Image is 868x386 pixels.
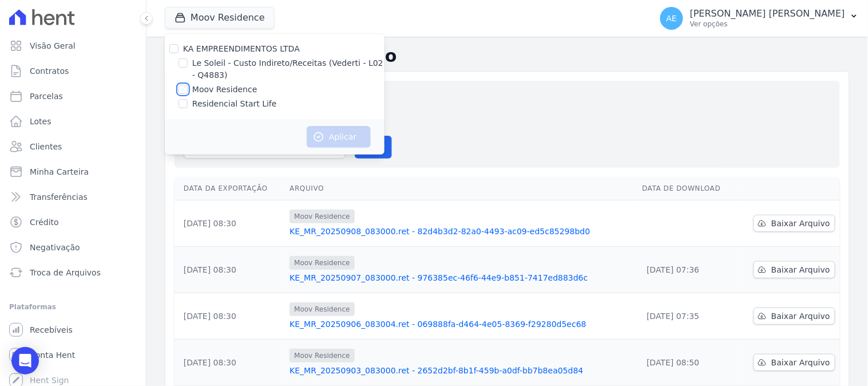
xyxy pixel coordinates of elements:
[290,365,633,376] a: KE_MR_20250903_083000.ret - 2652d2bf-8b1f-459b-a0df-bb7b8ea05d84
[192,98,277,110] label: Residencial Start Life
[667,14,677,22] span: AE
[754,261,835,278] a: Baixar Arquivo
[771,357,830,368] span: Baixar Arquivo
[5,60,141,82] a: Contratos
[5,34,141,57] a: Visão Geral
[5,186,141,208] a: Transferências
[290,210,354,223] span: Moov Residence
[175,247,285,293] td: [DATE] 08:30
[175,340,285,386] td: [DATE] 08:30
[290,349,354,363] span: Moov Residence
[165,46,850,66] h2: Exportações de Retorno
[30,141,62,152] span: Clientes
[771,310,830,322] span: Baixar Arquivo
[754,354,835,371] a: Baixar Arquivo
[290,302,354,316] span: Moov Residence
[9,300,137,314] div: Plataformas
[651,2,868,34] button: AE [PERSON_NAME] [PERSON_NAME] Ver opções
[30,324,73,336] span: Recebíveis
[5,211,141,234] a: Crédito
[175,293,285,340] td: [DATE] 08:30
[30,90,63,102] span: Parcelas
[30,216,59,228] span: Crédito
[771,264,830,275] span: Baixar Arquivo
[290,318,633,330] a: KE_MR_20250906_083004.ret - 069888fa-d464-4e05-8369-f29280d5ec68
[183,44,300,53] label: KA EMPREENDIMENTOS LTDA
[5,344,141,367] a: Conta Hent
[192,57,385,81] label: Le Soleil - Custo Indireto/Receitas (Vederti - L02 - Q4883)
[30,65,69,77] span: Contratos
[175,200,285,247] td: [DATE] 08:30
[165,7,275,29] button: Moov Residence
[30,349,75,361] span: Conta Hent
[637,293,737,340] td: [DATE] 07:35
[192,84,257,96] label: Moov Residence
[30,116,51,127] span: Lotes
[5,110,141,133] a: Lotes
[290,272,633,283] a: KE_MR_20250907_083000.ret - 976385ec-46f6-44e9-b851-7417ed883d6c
[30,242,80,253] span: Negativação
[690,8,845,19] p: [PERSON_NAME] [PERSON_NAME]
[11,347,39,375] div: Open Intercom Messenger
[771,218,830,229] span: Baixar Arquivo
[290,256,354,270] span: Moov Residence
[637,340,737,386] td: [DATE] 08:50
[690,19,845,29] p: Ver opções
[30,40,76,52] span: Visão Geral
[754,308,835,325] a: Baixar Arquivo
[5,135,141,158] a: Clientes
[30,267,101,278] span: Troca de Arquivos
[754,215,835,232] a: Baixar Arquivo
[5,85,141,108] a: Parcelas
[637,247,737,293] td: [DATE] 07:36
[30,191,88,203] span: Transferências
[285,177,637,200] th: Arquivo
[5,318,141,341] a: Recebíveis
[5,236,141,259] a: Negativação
[307,126,371,148] button: Aplicar
[5,160,141,183] a: Minha Carteira
[637,177,737,200] th: Data de Download
[290,226,633,237] a: KE_MR_20250908_083000.ret - 82d4b3d2-82a0-4493-ac09-ed5c85298bd0
[30,166,89,178] span: Minha Carteira
[5,261,141,284] a: Troca de Arquivos
[175,177,285,200] th: Data da Exportação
